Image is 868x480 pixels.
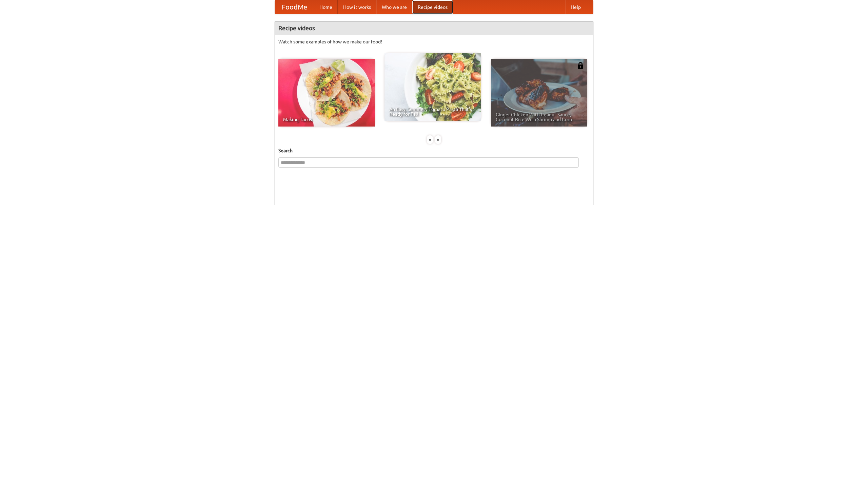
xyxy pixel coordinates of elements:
span: An Easy, Summery Tomato Pasta That's Ready for Fall [389,107,476,116]
a: Recipe videos [412,0,453,14]
span: Making Tacos [283,117,370,122]
div: « [427,135,433,144]
a: Home [314,0,338,14]
a: Who we are [376,0,412,14]
h5: Search [278,147,590,154]
h4: Recipe videos [275,21,593,35]
a: FoodMe [275,0,314,14]
a: An Easy, Summery Tomato Pasta That's Ready for Fall [384,53,481,121]
img: 483408.png [577,62,584,69]
div: » [435,135,441,144]
a: Making Tacos [278,59,375,127]
a: Help [565,0,586,14]
a: How it works [338,0,376,14]
p: Watch some examples of how we make our food! [278,38,590,45]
